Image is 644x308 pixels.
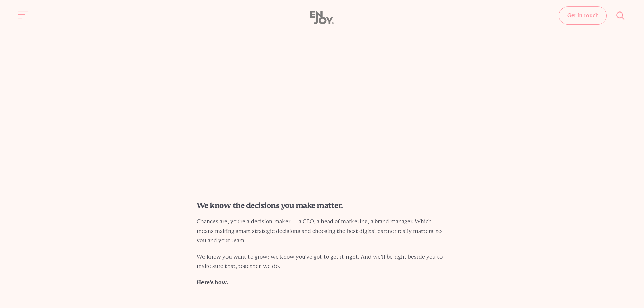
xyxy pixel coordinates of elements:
[559,11,607,29] a: Get in touch
[197,279,228,286] strong: Here’s how.
[614,13,628,27] button: Site search
[197,200,448,211] h2: We know the decisions you make matter.
[197,217,448,245] p: Chances are, you’re a decision-maker — a CEO, a head of marketing, a brand manager. Which means m...
[16,12,30,26] button: Site navigation
[197,252,448,271] p: We know you want to grow; we know you’ve got to get it right. And we’ll be right beside you to ma...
